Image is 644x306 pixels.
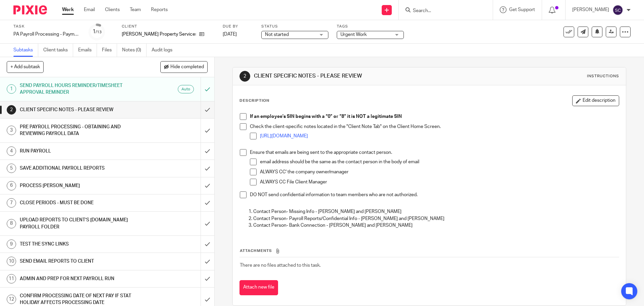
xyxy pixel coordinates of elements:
[152,44,177,57] a: Audit logs
[84,6,95,13] a: Email
[7,126,16,135] div: 3
[13,5,47,14] img: Pixie
[7,61,44,73] button: + Add subtask
[160,61,208,73] button: Hide completed
[20,146,136,156] h1: RUN PAYROLL
[78,44,97,57] a: Emails
[250,123,619,130] p: Check the client-specific notes located in the "Client Note Tab" on the Client Home Screen.
[122,24,214,29] label: Client
[130,6,141,13] a: Team
[102,44,117,57] a: Files
[572,95,619,106] button: Edit description
[93,28,102,36] div: 1
[7,239,16,249] div: 9
[7,274,16,283] div: 11
[250,191,619,198] p: DO NOT send confidential information to team members who are not authorized.
[223,32,237,37] span: [DATE]
[239,98,269,103] p: Description
[612,5,623,15] img: svg%3E
[20,163,136,173] h1: SAVE ADDITIONAL PAYROLL REPORTS
[96,30,102,34] small: /13
[337,24,404,29] label: Tags
[20,105,136,115] h1: CLIENT SPECIFIC NOTES - PLEASE REVIEW
[239,280,278,295] button: Attach new file
[151,6,168,13] a: Reports
[261,24,328,29] label: Status
[572,6,609,13] p: [PERSON_NAME]
[240,263,321,268] span: There are no files attached to this task.
[7,105,16,115] div: 2
[122,31,196,38] p: [PERSON_NAME] Property Services Inc.
[260,159,619,165] p: email address should be the same as the contact person in the body of email
[587,74,619,79] div: Instructions
[250,114,402,119] strong: If an employee’s SIN begins with a “0” or “8” it is NOT a legitimate SIN
[7,257,16,266] div: 10
[105,6,120,13] a: Clients
[239,71,250,82] div: 2
[260,134,308,138] a: [URL][DOMAIN_NAME]
[20,239,136,249] h1: TEST THE SYNC LINKS
[20,215,136,232] h1: UPLOAD REPORTS TO CLIENT’S [DOMAIN_NAME] PAYROLL FOLDER
[13,44,38,57] a: Subtasks
[13,31,80,38] div: PA Payroll Processing - PaymentEvolution - Bi-Weekly
[260,179,619,185] p: ALWAYS CC File Client Manager
[7,219,16,228] div: 8
[20,81,136,98] h1: SEND PAYROLL HOURS REMINDER/TIMESHEET APPROVAL REMINDER
[7,164,16,173] div: 5
[7,84,16,94] div: 1
[7,181,16,190] div: 6
[340,32,367,37] span: Urgent Work
[20,198,136,208] h1: CLOSE PERIODS - MUST BE DONE
[7,295,16,304] div: 12
[223,24,253,29] label: Due by
[178,85,194,93] div: Auto
[250,149,619,156] p: Ensure that emails are being sent to the appropriate contact person.
[20,181,136,191] h1: PROCESS [PERSON_NAME]
[412,8,473,14] input: Search
[240,249,272,253] span: Attachments
[43,44,73,57] a: Client tasks
[509,7,535,12] span: Get Support
[170,64,204,70] span: Hide completed
[20,256,136,266] h1: SEND EMAIL REPORTS TO CLIENT
[253,222,619,229] p: Contact Person- Bank Connection - [PERSON_NAME] and [PERSON_NAME]
[254,73,444,80] h1: CLIENT SPECIFIC NOTES - PLEASE REVIEW
[62,6,74,13] a: Work
[265,32,289,37] span: Not started
[260,169,619,175] p: ALWAYS CC' the company owner/manager
[122,44,147,57] a: Notes (0)
[253,208,619,215] p: Contact Person- Missing Info - [PERSON_NAME] and [PERSON_NAME]
[20,274,136,284] h1: ADMIN AND PREP FOR NEXT PAYROLL RUN
[7,198,16,208] div: 7
[20,122,136,139] h1: PRE PAYROLL PROCESSING - OBTAINING AND REVIEWING PAYROLL DATA
[253,215,619,222] p: Contact Person- Payroll Reports/Confidential Info - [PERSON_NAME] and [PERSON_NAME]
[13,24,80,29] label: Task
[7,146,16,156] div: 4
